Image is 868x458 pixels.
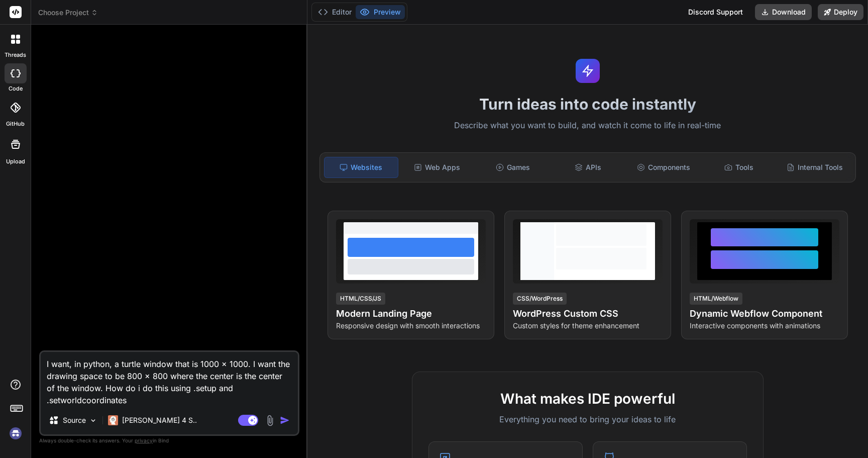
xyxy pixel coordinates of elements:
img: Pick Models [89,416,97,425]
p: Always double-check its answers. Your in Bind [39,436,299,445]
button: Download [755,4,812,20]
button: Editor [314,5,356,19]
label: Upload [6,157,25,166]
div: Games [476,157,549,178]
span: Choose Project [38,8,98,18]
textarea: I want, in python, a turtle window that is 1000 x 1000. I want the drawing space to be 800 x 800 ... [41,352,298,406]
img: icon [280,415,290,425]
div: Components [627,157,700,178]
p: Source [63,415,86,425]
h4: Dynamic Webflow Component [690,307,839,321]
img: Claude 4 Sonnet [108,415,118,425]
h4: WordPress Custom CSS [513,307,663,321]
label: GitHub [6,120,25,128]
p: Everything you need to bring your ideas to life [428,413,747,425]
button: Preview [356,5,405,19]
label: code [9,84,23,93]
div: HTML/Webflow [690,293,742,305]
div: Internal Tools [778,157,851,178]
div: Web Apps [400,157,474,178]
img: signin [7,425,24,442]
p: Responsive design with smooth interactions [336,321,486,331]
h4: Modern Landing Page [336,307,486,321]
div: Discord Support [682,4,749,20]
label: threads [5,51,26,59]
img: attachment [264,415,276,426]
p: Custom styles for theme enhancement [513,321,663,331]
div: HTML/CSS/JS [336,293,385,305]
p: Describe what you want to build, and watch it come to life in real-time [313,119,862,132]
button: Deploy [818,4,863,20]
h1: Turn ideas into code instantly [313,95,862,113]
h2: What makes IDE powerful [428,388,747,409]
div: Websites [324,157,398,178]
div: CSS/WordPress [513,293,567,305]
p: Interactive components with animations [690,321,839,331]
div: Tools [702,157,776,178]
p: [PERSON_NAME] 4 S.. [122,415,197,425]
div: APIs [552,157,625,178]
span: privacy [135,437,153,443]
